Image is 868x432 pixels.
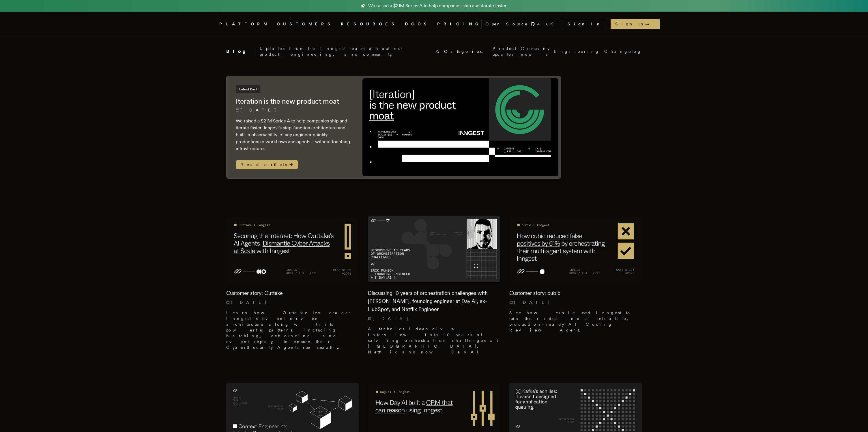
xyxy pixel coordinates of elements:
span: Categories: [444,49,488,54]
h2: Blog [226,48,255,55]
p: We raised a $21M Series A to help companies ship and iterate faster. Inngest's step-function arch... [236,118,351,152]
span: Latest Post [236,85,260,93]
button: RESOURCES [341,21,398,28]
p: Learn how Outtake leverages Inngest's event-driven architecture along with its powerful patterns,... [226,310,359,350]
h2: Customer story: Outtake [226,289,359,297]
nav: Global [203,12,665,36]
button: PLATFORM [219,21,270,28]
a: Featured image for Customer story: Outtake blog postCustomer story: Outtake[DATE] Learn how Outta... [226,216,359,355]
span: → [645,21,655,27]
h2: Discussing 10 years of orchestration challenges with [PERSON_NAME], founding engineer at Day AI, ... [368,289,500,313]
img: Featured image for Discussing 10 years of orchestration challenges with Erik Munson, founding eng... [368,216,500,282]
a: Featured image for Customer story: cubic blog postCustomer story: cubic[DATE] See how cubic used ... [509,216,642,337]
span: We raised a $21M Series A to help companies ship and iterate faster. [368,2,508,9]
a: CUSTOMERS [277,21,334,28]
p: [DATE] [236,107,351,113]
a: Changelog [604,49,642,54]
p: [DATE] [509,299,642,305]
a: Company news [521,46,549,57]
img: Featured image for Customer story: Outtake blog post [226,216,359,282]
p: A technical deep dive interview into 10 years of solving orchestration challenges at [GEOGRAPHIC_... [368,326,500,355]
a: Featured image for Discussing 10 years of orchestration challenges with Erik Munson, founding eng... [368,216,500,359]
h2: Customer story: cubic [509,289,642,297]
p: [DATE] [226,299,359,305]
img: Featured image for Customer story: cubic blog post [509,216,642,282]
a: DOCS [405,21,430,28]
a: Sign In [563,19,606,29]
span: Open Source [485,21,528,27]
p: See how cubic used Inngest to turn their idea into a reliable, production-ready AI Coding Review ... [509,310,642,333]
h2: Iteration is the new product moat [236,97,351,106]
span: 4.8 K [537,21,557,27]
p: Updates from the Inngest team about our product, engineering, and community. [260,46,430,57]
a: Product updates [493,46,516,57]
img: Featured image for Iteration is the new product moat blog post [362,78,558,176]
a: Sign up [611,19,660,29]
p: [DATE] [368,316,500,321]
a: PRICING [437,21,482,28]
a: Engineering [554,49,600,54]
a: Latest PostIteration is the new product moat[DATE] We raised a $21M Series A to help companies sh... [226,76,561,179]
span: Read article [236,160,298,169]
